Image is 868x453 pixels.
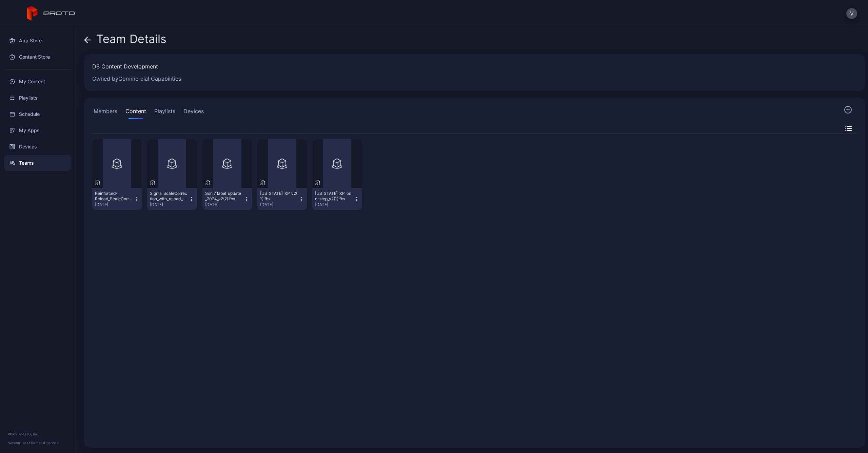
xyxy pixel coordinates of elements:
a: Devices [4,139,72,155]
div: [DATE] [260,202,299,207]
div: Owned by Commercial Capabilities [92,75,849,83]
div: Soni7_label_update_2024_v2(2).fbx [205,191,242,202]
button: [US_STATE]_XP_v2(1).fbx[DATE] [257,188,307,210]
div: [DATE] [315,202,354,207]
button: Signia_ScaleCorrection_with_reload_v3([DATE])(1).fbx[DATE] [147,188,197,210]
div: DS Content Development [92,62,849,70]
button: [US_STATE]_XP_one-step_v2(1).fbx[DATE] [312,188,362,210]
a: Teams [4,155,72,171]
a: App Store [4,33,72,49]
div: Team Details [84,33,166,49]
button: Reinforced-Reload_ScaleCorrection_v2([DATE])(1).fbx[DATE] [92,188,142,210]
div: Maryland_XP_one-step_v2(1).fbx [315,191,352,202]
a: Terms Of Service [31,441,59,445]
div: Signia_ScaleCorrection_with_reload_v3(feb17)(1).fbx [150,191,187,202]
button: Devices [182,106,205,119]
div: Maryland_XP_v2(1).fbx [260,191,297,202]
div: © 2025 PROTO, Inc. [8,431,67,437]
a: Playlists [4,90,72,106]
button: Playlists [153,106,177,119]
div: [DATE] [205,202,244,207]
a: My Content [4,74,72,90]
button: Soni7_label_update_2024_v2(2).fbx[DATE] [202,188,252,210]
div: [DATE] [95,202,134,207]
a: Schedule [4,106,72,122]
button: Members [92,106,119,119]
a: Content Store [4,49,72,65]
div: Reinforced-Reload_ScaleCorrection_v2(feb17)(1).fbx [95,191,132,202]
button: Content [124,106,147,119]
span: Version 1.13.1 • [8,441,31,445]
a: My Apps [4,122,72,139]
div: [DATE] [150,202,189,207]
button: V [846,8,857,19]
